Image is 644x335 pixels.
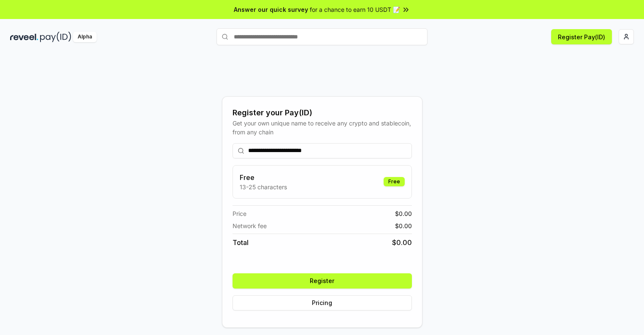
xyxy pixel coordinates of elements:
[395,209,412,218] span: $ 0.00
[233,221,267,230] span: Network fee
[233,295,412,310] button: Pricing
[392,237,412,248] span: $ 0.00
[551,29,612,44] button: Register Pay(ID)
[234,5,308,14] span: Answer our quick survey
[240,172,287,182] h3: Free
[384,177,405,186] div: Free
[240,182,287,191] p: 13-25 characters
[73,32,97,42] div: Alpha
[233,107,412,119] div: Register your Pay(ID)
[10,32,38,42] img: reveel_dark
[310,5,400,14] span: for a chance to earn 10 USDT 📝
[40,32,71,42] img: pay_id
[233,237,249,248] span: Total
[233,273,412,289] button: Register
[233,209,246,218] span: Price
[395,221,412,230] span: $ 0.00
[233,119,412,136] div: Get your own unique name to receive any crypto and stablecoin, from any chain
